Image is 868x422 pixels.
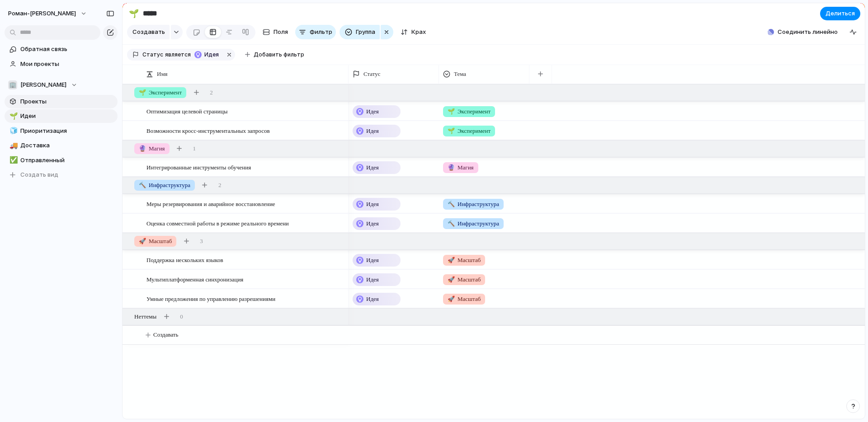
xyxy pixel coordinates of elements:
font: 🏢 [9,81,16,88]
font: Соединить линейно [778,28,838,35]
button: Соединить линейно [764,25,841,39]
font: 1 [193,145,196,152]
font: Создать вид [20,171,58,178]
font: является [165,51,191,58]
font: Инфраструктура [149,182,190,188]
font: 🚀 [139,238,146,244]
font: Возможности кросс-инструментальных запросов [146,127,270,134]
a: 🌱Идеи [5,109,118,123]
font: Доставка [20,141,50,149]
button: 🌱 [8,112,17,121]
font: 🔨 [139,182,146,188]
font: Эксперимент [458,108,491,115]
font: Идея [366,201,379,207]
a: 🧊Приоритизация [5,124,118,138]
font: Добавить фильтр [254,51,304,58]
button: Группа [340,25,380,39]
font: Статус [363,70,381,77]
font: 🚀 [448,276,455,283]
font: Фильтр [310,28,332,35]
font: Масштаб [458,276,481,283]
font: 🔨 [448,201,455,207]
font: ✅ [9,156,18,164]
font: Мои проекты [20,60,59,67]
a: ✅Отправленный [5,154,118,167]
font: Масштаб [458,257,481,263]
button: Создать вид [5,168,118,182]
font: Магия [458,164,474,171]
font: Меры резервирования и аварийное восстановление [146,201,275,207]
font: Делиться [826,9,855,17]
font: Оптимизация целевой страницы [146,108,227,115]
font: 🌱 [129,9,139,18]
font: Мультиплатформенная синхронизация [146,276,243,283]
a: Обратная связь [5,42,118,56]
font: Идея [366,295,379,302]
font: Инфраструктура [458,201,499,207]
font: Проекты [20,98,47,105]
button: 🏢[PERSON_NAME] [5,78,118,92]
font: 🌱 [448,108,455,115]
font: 🌱 [9,112,18,120]
font: Магия [149,145,165,152]
a: Проекты [5,95,118,108]
font: Идея [204,51,219,58]
font: Умные предложения по управлению разрешениями [146,295,275,302]
button: является [163,50,193,60]
font: 2 [210,89,213,96]
button: Добавить фильтр [240,48,310,61]
font: 🌱 [139,89,146,96]
font: Эксперимент [458,127,491,134]
font: 🔨 [448,220,455,227]
font: Создавать [153,331,178,338]
font: 🧊 [9,127,18,135]
font: Имя [157,70,168,77]
button: Фильтр [295,25,336,39]
font: 0 [180,313,183,320]
button: Идея [192,50,223,60]
font: Масштаб [458,295,481,302]
font: Статус [142,51,163,58]
font: 3 [200,238,203,244]
button: ✅ [8,156,17,165]
font: Идеи [20,112,36,119]
font: Интегрированные инструменты обучения [146,164,251,171]
a: Мои проекты [5,57,118,71]
font: 🚀 [448,257,455,263]
font: Идея [366,220,379,227]
font: Идея [366,276,379,283]
button: Крах [397,25,429,39]
font: Нет [134,313,144,320]
font: Создавать [132,28,165,35]
font: Идея [366,127,379,134]
font: Обратная связь [20,45,67,52]
font: 🚀 [448,295,455,302]
font: 🔮 [448,164,455,171]
font: темы [144,313,156,320]
font: роман-[PERSON_NAME] [8,9,76,17]
button: Создавать [127,25,170,39]
font: 🌱 [448,127,455,134]
font: Поддержка нескольких языков [146,257,223,263]
button: Делиться [820,7,860,20]
button: роман-[PERSON_NAME] [4,6,92,21]
font: Идея [366,108,379,115]
button: 🌱 [127,6,141,21]
font: [PERSON_NAME] [20,81,66,88]
font: Инфраструктура [458,220,499,227]
button: 🧊 [8,127,17,136]
font: Поля [274,28,288,35]
font: Идея [366,164,379,171]
font: 🔮 [139,145,146,152]
font: 🚚 [9,141,18,150]
font: Группа [356,28,375,35]
a: 🚚Доставка [5,139,118,152]
font: Идея [366,257,379,263]
font: Крах [411,28,426,35]
button: 🚚 [8,141,17,150]
font: Эксперимент [149,89,182,96]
